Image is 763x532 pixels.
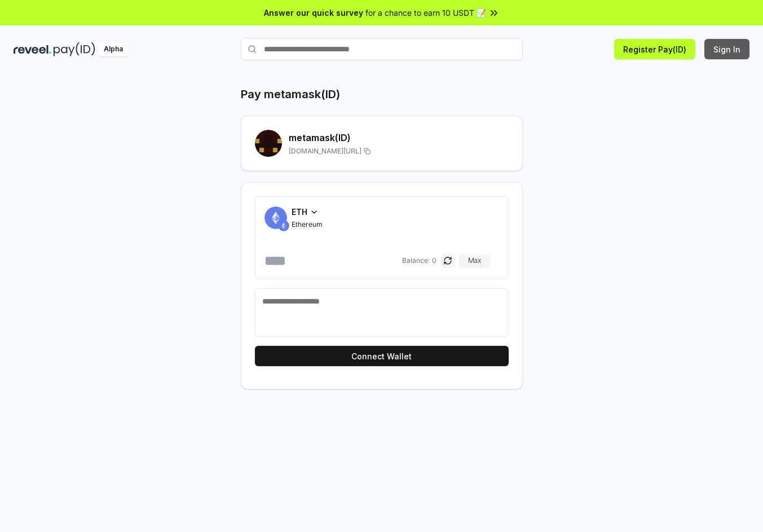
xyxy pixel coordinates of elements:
[432,256,436,265] span: 0
[459,254,490,267] button: Max
[264,7,363,19] span: Answer our quick survey
[255,346,509,366] button: Connect Wallet
[278,220,289,231] img: ETH.svg
[289,131,509,144] h2: metamask (ID)
[292,206,307,218] span: ETH
[614,39,695,59] button: Register Pay(ID)
[14,42,51,56] img: reveel_dark
[402,256,430,265] span: Balance:
[292,220,323,229] span: Ethereum
[289,147,361,156] span: [DOMAIN_NAME][URL]
[54,42,95,56] img: pay_id
[241,86,340,102] h1: Pay metamask(ID)
[98,42,129,56] div: Alpha
[365,7,486,19] span: for a chance to earn 10 USDT 📝
[704,39,749,59] button: Sign In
